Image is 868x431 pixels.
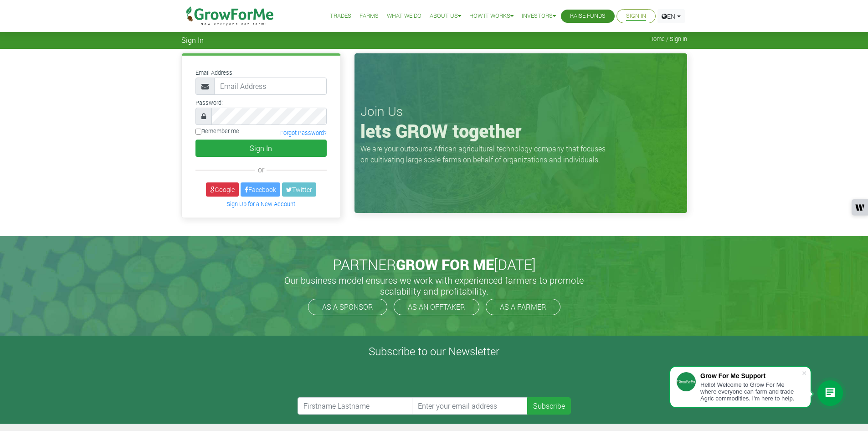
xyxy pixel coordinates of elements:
[360,143,611,165] p: We are your outsource African agricultural technology company that focuses on cultivating large s...
[394,299,479,315] a: AS AN OFFTAKER
[360,120,681,142] h1: lets GROW together
[527,397,571,415] button: Subscribe
[396,254,494,274] span: GROW FOR ME
[360,11,379,21] a: Farms
[195,164,327,175] div: or
[522,11,556,21] a: Investors
[195,99,223,107] label: Password:
[649,36,687,42] span: Home / Sign In
[181,36,204,44] span: Sign In
[195,68,234,77] label: Email Address:
[330,11,351,21] a: Trades
[360,104,681,119] h3: Join Us
[308,299,387,315] a: AS A SPONSOR
[626,11,646,21] a: Sign In
[412,397,528,415] input: Enter your email address
[657,9,685,23] a: EN
[469,11,514,21] a: How it Works
[486,299,560,315] a: AS A FARMER
[195,129,201,135] input: Remember me
[11,345,857,358] h4: Subscribe to our Newsletter
[226,200,295,208] a: Sign Up for a New Account
[430,11,461,21] a: About Us
[275,275,594,296] h5: Our business model ensures we work with experienced farmers to promote scalability and profitabil...
[195,140,327,157] button: Sign In
[387,11,421,21] a: What We Do
[280,129,327,136] a: Forgot Password?
[298,397,413,415] input: Firstname Lastname
[206,182,239,197] a: Google
[195,127,239,135] label: Remember me
[214,78,327,95] input: Email Address
[298,362,436,397] iframe: reCAPTCHA
[570,11,606,21] a: Raise Funds
[700,372,801,379] div: Grow For Me Support
[700,381,801,402] div: Hello! Welcome to Grow For Me where everyone can farm and trade Agric commodities. I'm here to help.
[185,256,683,273] h2: PARTNER [DATE]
